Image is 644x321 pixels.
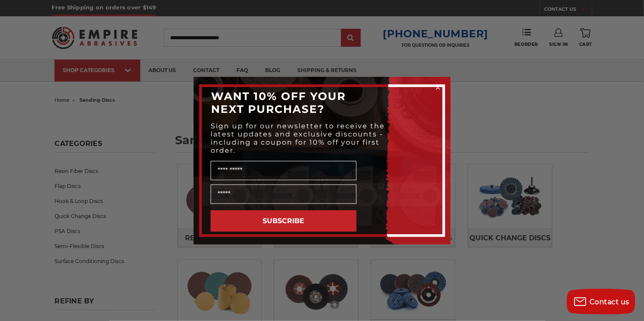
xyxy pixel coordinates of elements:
button: SUBSCRIBE [211,210,357,232]
span: WANT 10% OFF YOUR NEXT PURCHASE? [212,90,346,115]
button: Contact us [567,289,635,315]
button: Close dialog [434,83,442,92]
span: Contact us [590,298,630,306]
input: Email [211,185,357,204]
span: Sign up for our newsletter to receive the latest updates and exclusive discounts - including a co... [211,122,385,154]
